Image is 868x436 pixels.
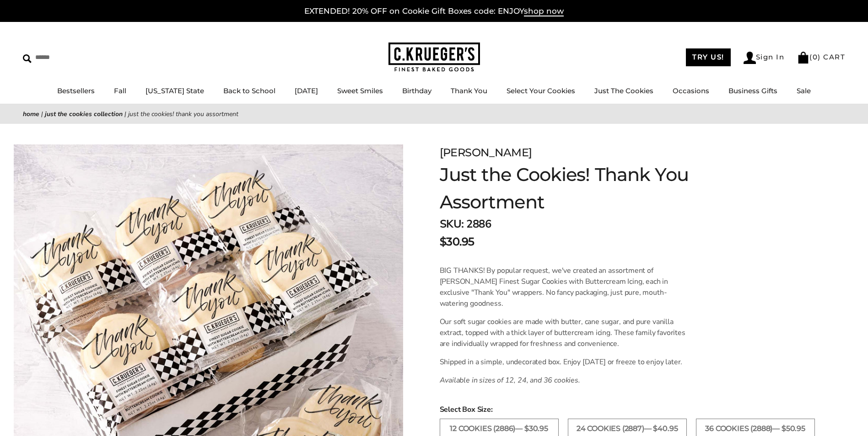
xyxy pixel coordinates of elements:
img: Bag [797,52,809,64]
div: [PERSON_NAME] [440,144,732,161]
a: Fall [114,86,126,95]
a: [US_STATE] State [146,86,204,95]
a: [DATE] [295,86,318,95]
img: Search [23,54,32,63]
a: Sign In [744,52,785,64]
a: Business Gifts [728,86,777,95]
span: shop now [524,6,564,16]
a: Home [23,110,39,118]
span: 2886 [466,217,491,231]
span: Just the Cookies! Thank You Assortment [128,110,238,118]
input: Search [23,50,132,64]
p: BIG THANKS! By popular request, we've created an assortment of [PERSON_NAME] Finest Sugar Cookies... [440,265,690,309]
p: Our soft sugar cookies are made with butter, cane sugar, and pure vanilla extract, topped with a ... [440,316,690,349]
nav: breadcrumbs [23,109,845,119]
img: Account [744,52,756,64]
a: EXTENDED! 20% OFF on Cookie Gift Boxes code: ENJOYshop now [304,6,564,16]
a: Sweet Smiles [337,86,383,95]
span: $30.95 [440,234,474,250]
h1: Just the Cookies! Thank You Assortment [440,161,732,216]
a: Select Your Cookies [507,86,575,95]
p: Shipped in a simple, undecorated box. Enjoy [DATE] or freeze to enjoy later. [440,356,690,367]
strong: SKU: [440,217,464,231]
img: C.KRUEGER'S [388,43,480,72]
a: Sale [797,86,811,95]
em: Available in sizes of 12, 24, and 36 cookies. [440,375,580,385]
a: Just The Cookies [594,86,653,95]
a: Birthday [402,86,431,95]
a: Bestsellers [57,86,95,95]
a: (0) CART [797,53,845,61]
a: Back to School [223,86,275,95]
span: 0 [813,53,818,61]
a: TRY US! [686,48,731,66]
a: Just the Cookies Collection [45,110,123,118]
span: Select Box Size: [440,404,845,415]
a: Thank You [451,86,487,95]
a: Occasions [673,86,709,95]
span: | [41,110,43,118]
span: | [124,110,126,118]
